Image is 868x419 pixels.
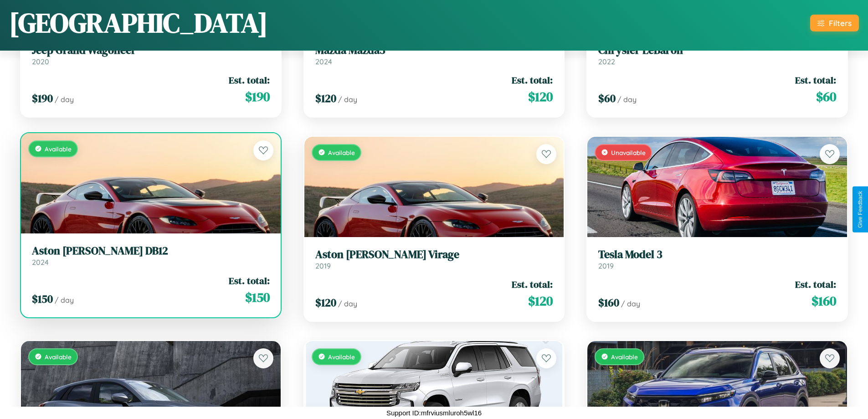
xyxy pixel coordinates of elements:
span: $ 120 [528,292,553,310]
span: / day [617,95,637,104]
p: Support ID: mfrviusmluroh5wl16 [386,407,482,419]
span: $ 160 [812,292,836,310]
h3: Mazda Mazda3 [315,44,553,57]
span: 2019 [598,261,614,270]
span: 2019 [315,261,331,270]
h3: Jeep Grand Wagoneer [32,44,270,57]
span: Est. total: [229,73,270,87]
span: / day [55,95,74,104]
span: $ 120 [315,295,336,310]
span: $ 190 [32,91,53,106]
span: Available [611,353,638,361]
span: / day [621,299,640,308]
h3: Chrysler LeBaron [598,44,836,57]
span: 2024 [32,258,49,267]
a: Jeep Grand Wagoneer2020 [32,44,270,66]
span: 2024 [315,57,332,66]
span: 2022 [598,57,615,66]
div: Give Feedback [857,191,863,228]
span: / day [338,299,357,308]
a: Mazda Mazda32024 [315,44,553,66]
span: $ 150 [245,288,270,306]
span: Est. total: [229,274,270,287]
span: Est. total: [795,278,836,291]
h3: Aston [PERSON_NAME] DB12 [32,244,270,258]
span: $ 190 [245,88,270,106]
span: $ 120 [315,91,336,106]
span: Est. total: [512,278,553,291]
span: $ 60 [816,88,836,106]
span: Available [45,353,72,361]
a: Aston [PERSON_NAME] DB122024 [32,244,270,267]
a: Aston [PERSON_NAME] Virage2019 [315,248,553,270]
h3: Aston [PERSON_NAME] Virage [315,248,553,261]
a: Tesla Model 32019 [598,248,836,270]
span: Available [328,353,355,361]
a: Chrysler LeBaron2022 [598,44,836,66]
span: Available [328,149,355,156]
h3: Tesla Model 3 [598,248,836,261]
div: Filters [829,18,852,28]
span: 2020 [32,57,49,66]
button: Filters [810,15,859,31]
span: $ 150 [32,291,53,306]
span: $ 160 [598,295,619,310]
span: Unavailable [611,149,646,156]
span: / day [55,295,74,305]
span: Est. total: [512,73,553,87]
span: Est. total: [795,73,836,87]
span: Available [45,145,72,153]
span: $ 60 [598,91,616,106]
h1: [GEOGRAPHIC_DATA] [9,4,268,41]
span: $ 120 [528,88,553,106]
span: / day [338,95,357,104]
